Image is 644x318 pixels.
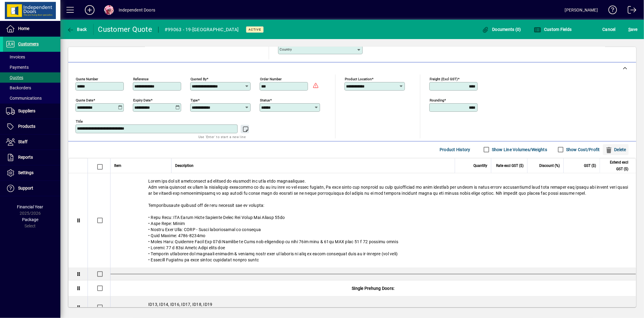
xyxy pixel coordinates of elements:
span: Products [18,124,35,129]
app-page-header-button: Back [60,24,94,35]
a: Backorders [3,83,60,93]
span: Quotes [6,75,23,80]
span: Reports [18,155,33,160]
span: Payments [6,65,29,70]
mat-label: Product location [345,77,372,81]
span: Customers [18,41,39,46]
span: S [628,27,631,32]
span: Cancel [603,25,616,34]
button: Product History [437,144,473,155]
span: Financial Year [17,204,43,209]
div: Lorem ips dol sit ametconsect ad elitsed do eiusmodt inc utla etdo magnaaliquae. Adm venia quisno... [111,173,636,268]
a: Logout [623,1,636,21]
span: Quantity [473,162,487,169]
a: Communications [3,93,60,103]
span: Communications [6,96,42,101]
mat-label: Title [76,119,83,123]
a: Quotes [3,72,60,83]
span: Documents (0) [482,27,521,32]
span: Product History [440,145,470,154]
span: Active [248,28,261,31]
span: ave [628,25,638,34]
div: Customer Quote [98,25,152,34]
span: Discount (%) [539,162,560,169]
span: Backorders [6,85,31,90]
a: Settings [3,165,60,181]
div: Independent Doors [119,5,155,15]
span: Settings [18,170,34,175]
a: Home [3,21,60,36]
label: Show Line Volumes/Weights [491,147,547,153]
span: Invoices [6,55,25,59]
span: Suppliers [18,108,35,113]
app-page-header-button: Delete selection [603,144,632,155]
label: Show Cost/Profit [565,147,600,153]
button: Documents (0) [480,24,523,35]
mat-label: Quote number [76,77,98,81]
mat-label: Quote date [76,98,93,102]
mat-label: Freight (excl GST) [430,77,458,81]
a: Support [3,181,60,196]
a: Staff [3,134,60,150]
button: Cancel [601,24,617,35]
span: Description [175,162,194,169]
span: Back [67,27,87,32]
span: Delete [605,145,626,154]
a: Payments [3,62,60,72]
mat-label: Country [280,47,292,51]
button: Add [80,5,99,15]
mat-label: Quoted by [191,77,207,81]
mat-label: Rounding [430,98,444,102]
a: Suppliers [3,104,60,119]
span: GST ($) [584,162,596,169]
div: #99063 - 19-[GEOGRAPHIC_DATA] [165,25,239,35]
button: Custom Fields [532,24,573,35]
span: Support [18,186,33,190]
mat-label: Type [191,98,198,102]
div: [PERSON_NAME] [565,5,598,15]
mat-hint: Use 'Enter' to start a new line [198,133,246,140]
span: Package [22,217,38,222]
span: Custom Fields [534,27,572,32]
a: Knowledge Base [604,1,617,21]
span: Rate excl GST ($) [496,162,524,169]
a: Products [3,119,60,134]
span: Extend excl GST ($) [604,159,628,172]
span: Staff [18,139,27,144]
mat-label: Status [260,98,270,102]
button: Save [627,24,639,35]
button: Back [65,24,88,35]
span: Item [114,162,121,169]
mat-label: Reference [133,77,149,81]
mat-label: Order number [260,77,282,81]
a: Invoices [3,52,60,62]
mat-label: Expiry date [133,98,151,102]
button: Delete [603,144,629,155]
a: Reports [3,150,60,165]
span: Home [18,26,29,31]
button: Profile [99,5,119,15]
div: Single Prehung Doors: [111,280,636,296]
